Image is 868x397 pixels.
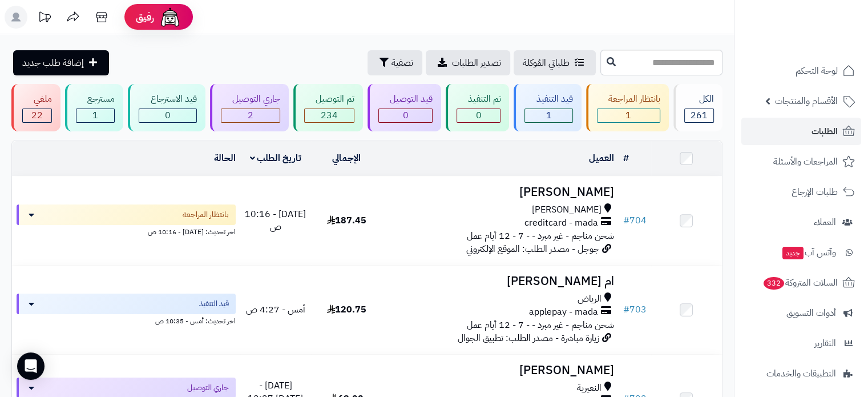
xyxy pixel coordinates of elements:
[532,203,601,216] span: [PERSON_NAME]
[23,109,51,122] div: 22
[597,109,660,122] div: 1
[291,84,365,131] a: تم التوصيل 234
[671,84,725,131] a: الكل261
[187,382,229,394] span: جاري التوصيل
[221,109,280,122] div: 2
[796,63,838,79] span: لوحة التحكم
[523,56,570,70] span: طلباتي المُوكلة
[452,56,501,70] span: تصدير الطلبات
[529,306,598,319] span: applepay - mada
[426,50,510,75] a: تصدير الطلبات
[332,151,361,165] a: الإجمالي
[741,269,861,296] a: السلات المتروكة332
[22,93,52,106] div: ملغي
[17,352,45,380] div: Open Intercom Messenger
[623,214,629,227] span: #
[76,109,114,122] div: 1
[814,335,836,351] span: التقارير
[597,93,660,106] div: بانتظار المراجعة
[589,151,614,165] a: العميل
[368,50,422,75] button: تصفية
[17,314,236,326] div: اخر تحديث: أمس - 10:35 ص
[327,214,366,227] span: 187.45
[246,303,305,316] span: أمس - 4:27 ص
[17,225,236,237] div: اخر تحديث: [DATE] - 10:16 ص
[525,109,572,122] div: 1
[199,298,229,310] span: قيد التنفيذ
[214,151,236,165] a: الحالة
[248,109,253,122] span: 2
[305,109,354,122] div: 234
[386,186,613,199] h3: [PERSON_NAME]
[136,10,154,24] span: رفيق
[139,109,196,122] div: 0
[92,109,98,122] span: 1
[126,84,207,131] a: قيد الاسترجاع 0
[691,109,708,122] span: 261
[684,93,714,106] div: الكل
[31,109,43,122] span: 22
[165,109,171,122] span: 0
[321,109,338,122] span: 234
[9,84,63,131] a: ملغي 22
[792,184,838,200] span: طلبات الإرجاع
[221,93,280,106] div: جاري التوصيل
[365,84,443,131] a: قيد التوصيل 0
[741,208,861,236] a: العملاء
[625,109,631,122] span: 1
[524,93,572,106] div: قيد التنفيذ
[386,275,613,288] h3: ام [PERSON_NAME]
[790,23,857,47] img: logo-2.png
[378,93,433,106] div: قيد التوصيل
[524,216,598,230] span: creditcard - mada
[443,84,511,131] a: تم التنفيذ 0
[623,303,647,316] a: #703
[139,93,196,106] div: قيد الاسترجاع
[623,151,629,165] a: #
[584,84,671,131] a: بانتظار المراجعة 1
[208,84,291,131] a: جاري التوصيل 2
[467,229,614,243] span: شحن مناجم - غير مبرد - - 7 - 12 أيام عمل
[766,366,836,382] span: التطبيقات والخدمات
[379,109,432,122] div: 0
[245,207,306,234] span: [DATE] - 10:16 ص
[466,242,599,256] span: جوجل - مصدر الطلب: الموقع الإلكتروني
[63,84,126,131] a: مسترجع 1
[13,50,109,75] a: إضافة طلب جديد
[476,109,482,122] span: 0
[183,209,229,220] span: بانتظار المراجعة
[327,303,366,316] span: 120.75
[812,123,838,139] span: الطلبات
[159,6,181,29] img: ai-face.png
[741,360,861,387] a: التطبيقات والخدمات
[762,275,838,291] span: السلات المتروكة
[578,292,601,306] span: الرياض
[741,178,861,206] a: طلبات الإرجاع
[741,239,861,266] a: وآتس آبجديد
[623,214,647,227] a: #704
[458,331,599,345] span: زيارة مباشرة - مصدر الطلب: تطبيق الجوال
[786,305,836,321] span: أدوات التسويق
[514,50,596,75] a: طلباتي المُوكلة
[22,56,84,70] span: إضافة طلب جديد
[782,247,804,259] span: جديد
[773,154,838,170] span: المراجعات والأسئلة
[76,93,115,106] div: مسترجع
[763,276,785,290] span: 332
[741,118,861,145] a: الطلبات
[814,214,836,230] span: العملاء
[623,303,629,316] span: #
[457,109,500,122] div: 0
[741,330,861,357] a: التقارير
[741,148,861,175] a: المراجعات والأسئلة
[457,93,500,106] div: تم التنفيذ
[304,93,354,106] div: تم التوصيل
[467,318,614,332] span: شحن مناجم - غير مبرد - - 7 - 12 أيام عمل
[775,93,838,109] span: الأقسام والمنتجات
[781,244,836,260] span: وآتس آب
[250,151,302,165] a: تاريخ الطلب
[546,109,551,122] span: 1
[741,57,861,85] a: لوحة التحكم
[30,6,59,31] a: تحديثات المنصة
[391,56,413,70] span: تصفية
